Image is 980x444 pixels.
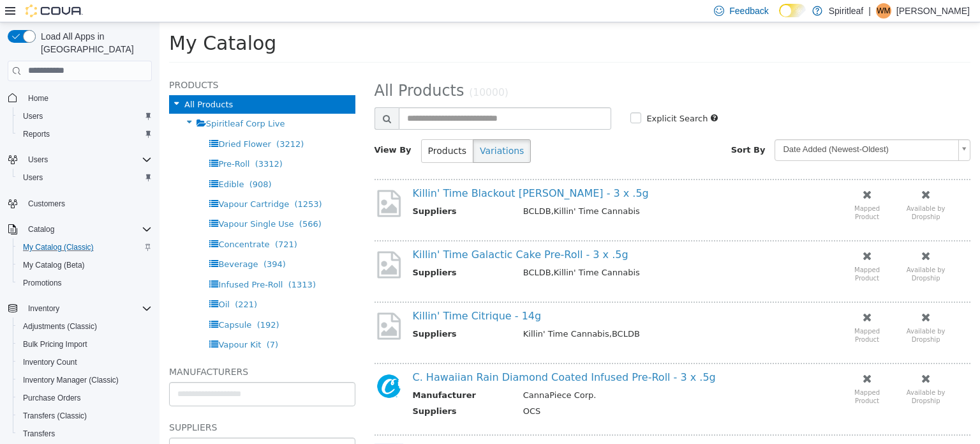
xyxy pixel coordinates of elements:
small: Available by Dropship [747,367,786,382]
span: Catalog [23,222,152,237]
span: My Catalog (Classic) [23,242,94,252]
span: (192) [98,298,120,307]
span: Promotions [18,275,152,291]
span: Users [23,152,152,167]
button: Reports [13,125,157,143]
button: My Catalog (Beta) [13,256,157,274]
a: Reports [18,126,55,142]
span: Transfers [23,429,55,439]
span: My Catalog (Classic) [18,240,152,255]
small: Available by Dropship [747,244,786,259]
span: Concentrate [59,217,110,227]
button: Customers [3,194,157,213]
span: Catalog [28,224,54,234]
input: Dark Mode [779,4,806,17]
p: Spiritleaf [829,3,863,19]
button: Adjustments (Classic) [13,318,157,335]
button: Variations [313,117,371,141]
span: (908) [90,157,112,167]
span: Vapour Single Use [59,197,134,206]
button: Catalog [23,222,59,237]
span: Beverage [59,237,98,247]
td: Killin' Time Cannabis,BCLDB [354,305,657,321]
a: Promotions [18,275,67,291]
span: Inventory [23,301,152,316]
span: Inventory [28,303,59,314]
th: Suppliers [253,383,354,399]
span: Bulk Pricing Import [18,337,152,352]
span: Date Added (Newest-Oldest) [616,118,794,137]
button: Bulk Pricing Import [13,335,157,353]
span: Adjustments (Classic) [18,319,152,334]
button: Inventory [23,301,64,316]
span: Inventory Count [18,355,152,370]
span: Inventory Count [23,357,77,367]
button: Users [23,152,53,167]
span: (3212) [117,117,144,126]
span: Reports [23,129,50,139]
label: Explicit Search [484,90,548,103]
a: Transfers (Classic) [18,408,92,424]
a: Date Added (Newest-Oldest) [615,117,811,139]
a: Inventory Count [18,355,82,370]
a: Users [18,170,48,185]
a: Purchase Orders [18,390,86,406]
span: Purchase Orders [18,390,152,406]
span: (3312) [96,137,123,146]
button: Promotions [13,274,157,292]
small: Mapped Product [695,305,720,321]
span: Vapour Cartridge [59,177,130,187]
span: Oil [59,277,70,287]
h5: Manufacturers [10,342,196,357]
span: Users [23,111,43,121]
a: Killin' Time Galactic Cake Pre-Roll - 3 x .5g [253,226,469,238]
span: Promotions [23,278,62,288]
span: Inventory Manager (Classic) [23,375,119,385]
span: (394) [104,237,126,247]
a: Home [23,91,54,106]
button: Users [13,169,157,187]
span: Customers [23,195,152,211]
span: My Catalog (Beta) [18,257,152,273]
button: Catalog [3,220,157,238]
a: Transfers [18,426,60,441]
span: All Products [215,59,305,77]
span: All Products [25,77,73,87]
span: Users [28,155,48,165]
span: Transfers [18,426,152,441]
span: Customers [28,199,65,209]
th: Manufacturer [253,367,354,383]
a: C. Hawaiian Rain Diamond Coated Infused Pre-Roll - 3 x .5g [253,349,556,361]
th: Suppliers [253,244,354,260]
span: Vapour Kit [59,318,101,327]
button: Transfers (Classic) [13,407,157,425]
button: Home [3,89,157,107]
span: (721) [115,217,138,227]
img: Cova [26,4,83,17]
a: Users [18,109,48,124]
span: (7) [107,318,119,327]
small: Mapped Product [695,367,720,382]
span: (1313) [129,257,156,267]
th: Suppliers [253,305,354,321]
span: View By [215,123,252,132]
span: Spiritleaf Corp Live [47,96,126,106]
span: Dried Flower [59,117,111,126]
p: [PERSON_NAME] [896,3,970,19]
button: Products [262,117,314,141]
span: Capsule [59,298,92,307]
small: Available by Dropship [747,305,786,321]
h5: Suppliers [10,397,196,413]
img: 150 [215,349,244,378]
button: Inventory Manager (Classic) [13,371,157,389]
span: Reports [18,126,152,142]
a: Adjustments (Classic) [18,319,102,334]
span: Edible [59,157,84,167]
a: Bulk Pricing Import [18,337,93,352]
td: CannaPiece Corp. [354,367,657,383]
span: Pre-Roll [59,137,90,146]
button: Users [3,151,157,169]
a: Killin' Time Citrique - 14g [253,287,382,300]
p: | [868,3,871,19]
button: My Catalog (Classic) [13,238,157,256]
